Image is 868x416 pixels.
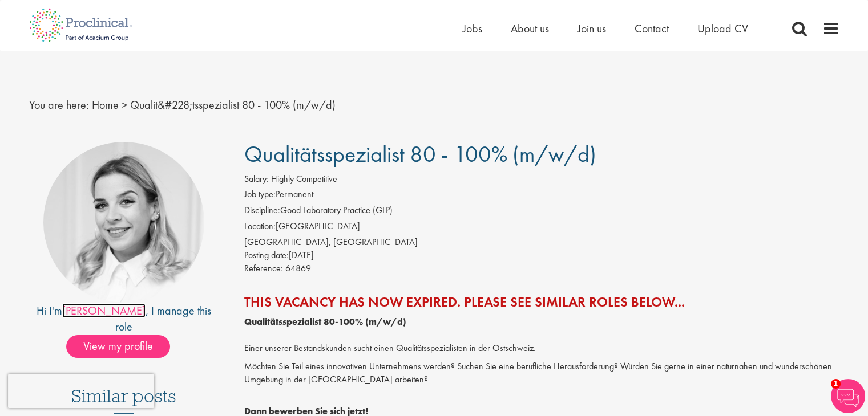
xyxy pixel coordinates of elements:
[29,303,219,335] div: Hi I'm , I manage this role
[244,173,269,186] label: Salary:
[244,316,839,355] p: Einer unserer Bestandskunden sucht einen Qualitätsspezialisten in der Ostschweiz.
[244,360,839,386] p: Möchten Sie Teil eines innovativen Unternehmens werden? Suchen Sie eine berufliche Herausforderun...
[62,303,146,318] a: [PERSON_NAME]
[130,97,336,112] span: Qualit&#228;tsspezialist 80 - 100% (m/w/d)
[66,335,170,358] span: View my profile
[244,249,839,262] div: [DATE]
[271,173,337,185] span: Highly Competitive
[66,337,181,352] a: View my profile
[244,204,839,220] li: Good Laboratory Practice (GLP)
[8,374,154,408] iframe: reCAPTCHA
[43,142,204,303] img: imeage of recruiter Tamara Lévai
[244,140,596,169] span: Qualitätsspezialist 80 - 100% (m/w/d)
[92,97,119,112] a: breadcrumb link
[29,97,89,112] span: You are here:
[578,21,606,36] a: Join us
[697,21,748,36] a: Upload CV
[244,220,839,236] li: [GEOGRAPHIC_DATA]
[635,21,669,36] a: Contact
[244,188,839,204] li: Permanent
[244,188,276,201] label: Job type:
[511,21,549,36] a: About us
[831,379,841,389] span: 1
[831,379,865,413] img: Chatbot
[244,295,839,309] h2: This vacancy has now expired. Please see similar roles below...
[244,262,283,275] label: Reference:
[244,220,276,233] label: Location:
[244,316,406,328] strong: Qualitätsspezialist 80-100% (m/w/d)
[285,262,311,274] span: 64869
[244,204,280,217] label: Discipline:
[463,21,482,36] a: Jobs
[122,97,127,112] span: >
[244,249,289,261] span: Posting date:
[244,236,839,249] div: [GEOGRAPHIC_DATA], [GEOGRAPHIC_DATA]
